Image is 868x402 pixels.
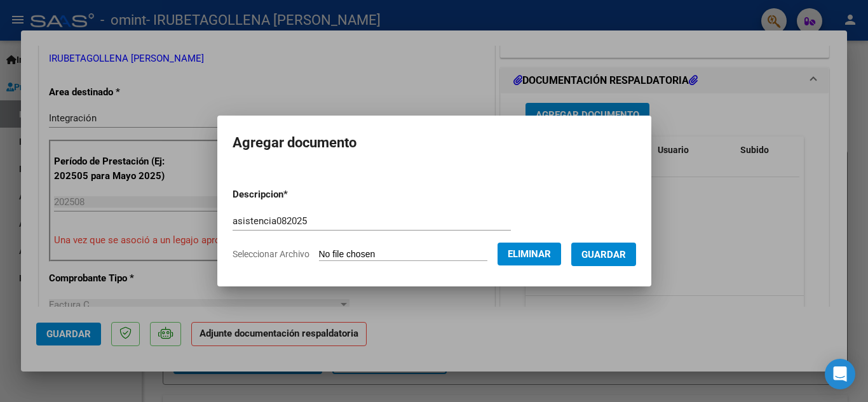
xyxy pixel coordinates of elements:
[571,243,636,266] button: Guardar
[233,187,354,202] p: Descripcion
[233,249,309,259] span: Seleccionar Archivo
[825,359,855,389] div: Open Intercom Messenger
[498,243,561,265] button: Eliminar
[581,249,626,260] span: Guardar
[233,131,636,155] h2: Agregar documento
[508,248,551,260] span: Eliminar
